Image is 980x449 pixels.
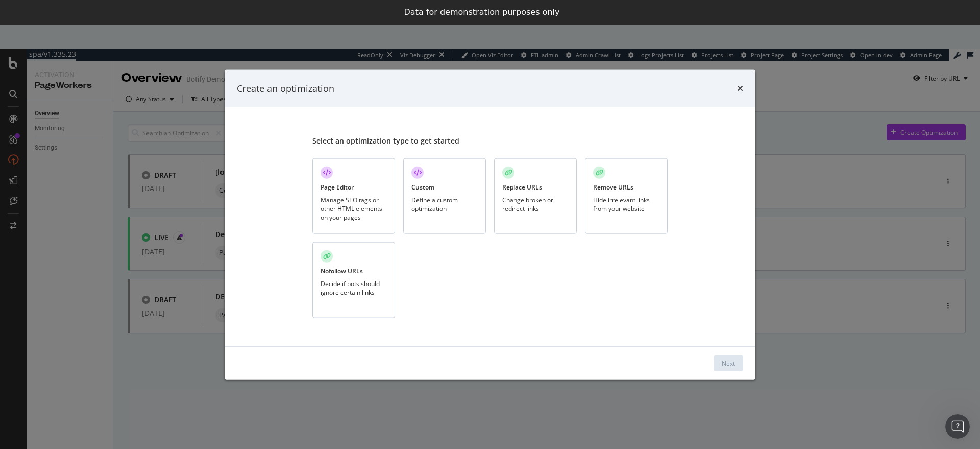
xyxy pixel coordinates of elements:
[737,82,743,95] div: times
[321,182,354,191] div: Page Editor
[321,267,363,275] div: Nofollow URLs
[945,414,970,439] iframe: Intercom live chat
[593,195,659,212] div: Hide irrelevant links from your website
[312,135,668,146] div: Select an optimization type to get started
[593,182,633,191] div: Remove URLs
[411,182,434,191] div: Custom
[321,279,387,297] div: Decide if bots should ignore certain links
[411,195,478,212] div: Define a custom optimization
[502,182,542,191] div: Replace URLs
[237,82,334,95] div: Create an optimization
[502,195,569,212] div: Change broken or redirect links
[321,195,387,221] div: Manage SEO tags or other HTML elements on your pages
[722,359,735,367] div: Next
[225,69,755,380] div: modal
[714,355,743,371] button: Next
[404,7,560,17] div: Data for demonstration purposes only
